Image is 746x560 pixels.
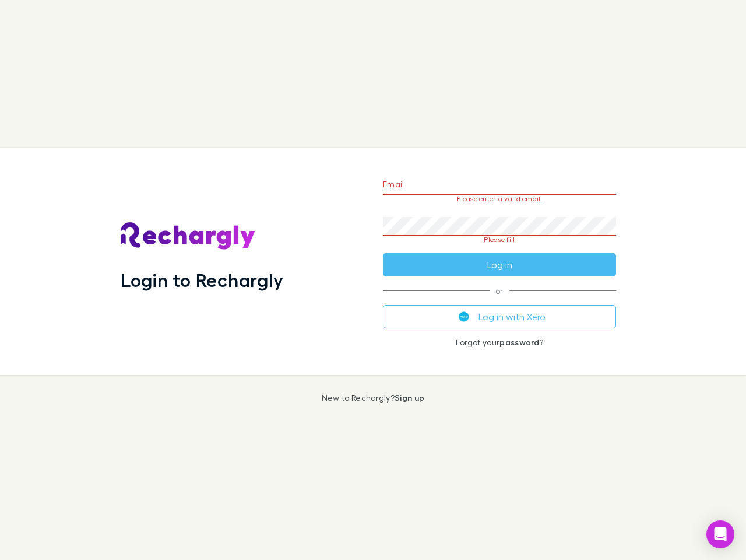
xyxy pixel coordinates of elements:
img: Rechargly's Logo [121,222,256,250]
p: Please enter a valid email. [383,195,616,203]
p: Forgot your ? [383,338,616,347]
img: Xero's logo [459,311,469,322]
div: Open Intercom Messenger [706,520,734,548]
span: or [383,290,616,291]
a: password [499,337,539,347]
h1: Login to Rechargly [121,269,283,291]
button: Log in with Xero [383,305,616,328]
button: Log in [383,253,616,276]
p: New to Rechargly? [322,393,425,402]
p: Please fill [383,236,616,244]
a: Sign up [395,393,424,402]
